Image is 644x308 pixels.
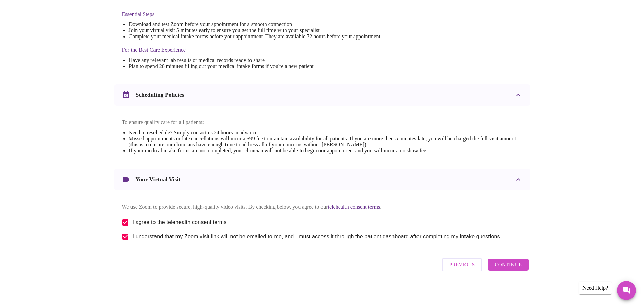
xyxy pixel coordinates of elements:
[129,129,522,136] li: Need to reschedule? Simply contact us 24 hours in advance
[129,27,380,33] li: Join your virtual visit 5 minutes early to ensure you get the full time with your specialist
[488,259,528,271] button: Continue
[122,119,522,125] p: To ensure quality care for all patients:
[133,233,500,241] span: I understand that my Zoom visit link will not be emailed to me, and I must access it through the ...
[122,11,380,17] h4: Essential Steps
[442,258,482,271] button: Previous
[449,260,475,269] span: Previous
[617,281,636,300] button: Messages
[114,84,530,106] div: Scheduling Policies
[579,282,612,294] div: Need Help?
[328,204,380,210] a: telehealth consent terms
[122,47,380,53] h4: For the Best Care Experience
[133,218,227,227] span: I agree to the telehealth consent terms
[495,260,522,269] span: Continue
[136,91,184,98] h3: Scheduling Policies
[129,21,380,27] li: Download and test Zoom before your appointment for a smooth connection
[129,136,522,148] li: Missed appointments or late cancellations will incur a $99 fee to maintain availability for all p...
[129,148,522,154] li: If your medical intake forms are not completed, your clinician will not be able to begin our appo...
[129,57,380,63] li: Have any relevant lab results or medical records ready to share
[129,63,380,69] li: Plan to spend 20 minutes filling out your medical intake forms if you're a new patient
[129,33,380,40] li: Complete your medical intake forms before your appointment. They are available 72 hours before yo...
[122,204,522,210] p: We use Zoom to provide secure, high-quality video visits. By checking below, you agree to our .
[136,176,181,183] h3: Your Virtual Visit
[114,169,530,190] div: Your Virtual Visit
